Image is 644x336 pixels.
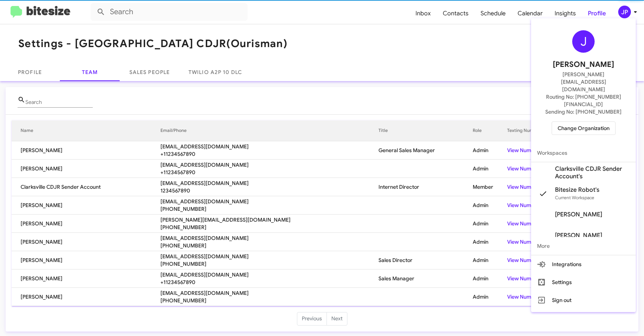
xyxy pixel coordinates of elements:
span: Routing No: [PHONE_NUMBER][FINANCIAL_ID] [540,93,627,108]
button: Settings [531,273,636,291]
span: Change Organization [558,122,610,135]
span: Workspaces [531,144,636,162]
span: Bitesize Robot's [555,186,599,194]
span: Current Workspace [555,195,594,200]
button: Integrations [531,255,636,273]
span: Clarksville CDJR Sender Account's [555,165,630,180]
span: More [531,237,636,255]
span: [PERSON_NAME] [555,211,602,218]
span: [PERSON_NAME] [555,232,602,239]
button: Sign out [531,291,636,309]
span: [PERSON_NAME] [553,59,614,71]
span: [PERSON_NAME][EMAIL_ADDRESS][DOMAIN_NAME] [540,71,627,93]
div: J [572,30,595,53]
span: Sending No: [PHONE_NUMBER] [545,108,622,115]
button: Change Organization [552,121,616,135]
